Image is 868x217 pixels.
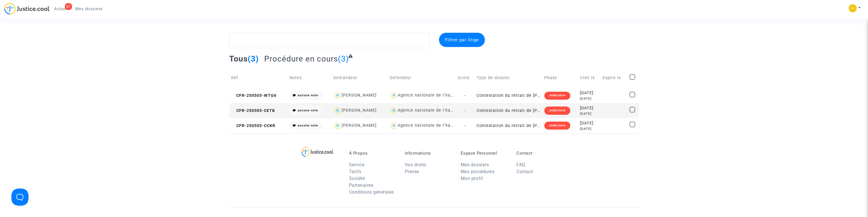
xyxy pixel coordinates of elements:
[71,5,107,13] a: Mes dossiers
[405,169,419,174] a: Presse
[264,54,338,64] span: Procédure en cours
[445,37,479,42] span: Filtrer par litige
[331,68,387,88] td: Demandeur
[65,3,72,10] div: 47
[349,169,362,174] a: Tarifs
[464,93,466,98] span: -
[342,93,377,98] div: [PERSON_NAME]
[342,108,377,113] div: [PERSON_NAME]
[75,6,103,11] span: Mes dossiers
[349,162,365,167] a: Service
[342,123,377,128] div: [PERSON_NAME]
[580,111,599,116] div: [DATE]
[455,68,475,88] td: Score
[475,118,542,133] td: Contestation du retrait de [PERSON_NAME] par l'ANAH (mandataire)
[578,68,601,88] td: Créé le
[390,107,398,115] img: icon-user.svg
[475,88,542,103] td: Contestation du retrait de [PERSON_NAME] par l'ANAH (mandataire)
[580,120,599,126] div: [DATE]
[461,162,489,167] a: Mes dossiers
[288,68,331,88] td: Notes
[398,123,460,128] div: Agence nationale de l'habitat
[464,123,466,128] span: -
[349,189,394,195] a: Conditions générales
[301,147,333,157] img: logo-lg.svg
[349,176,365,181] a: Société
[464,108,466,113] span: -
[297,108,318,112] i: aucune note
[231,108,275,113] span: CFR-250505-CETB
[398,108,460,113] div: Agence nationale de l'habitat
[50,5,71,13] a: 47Actus
[388,68,455,88] td: Defendeur
[601,68,627,88] td: Expire le
[516,162,525,167] a: FAQ
[349,183,374,188] a: Partenaires
[475,68,542,88] td: Type de dossier
[231,93,276,98] span: CFR-250505-WTG6
[333,91,342,100] img: icon-user.svg
[11,189,28,206] iframe: Help Scout Beacon - Open
[405,151,452,156] p: Informations
[542,68,578,88] td: Phase
[297,93,318,97] i: aucune note
[297,124,318,127] i: aucune note
[4,3,50,15] img: jc-logo.svg
[544,107,570,114] div: Judiciaire
[398,93,460,98] div: Agence nationale de l'habitat
[390,91,398,100] img: icon-user.svg
[338,54,349,64] span: (3)
[461,151,508,156] p: Espace Personnel
[229,54,248,64] span: Tous
[580,105,599,111] div: [DATE]
[229,68,288,88] td: Réf.
[544,92,570,100] div: Judiciaire
[248,54,259,64] span: (3)
[475,103,542,118] td: Contestation du retrait de [PERSON_NAME] par l'ANAH (mandataire)
[405,162,426,167] a: Vos droits
[333,122,342,130] img: icon-user.svg
[333,107,342,115] img: icon-user.svg
[54,6,66,11] span: Actus
[231,123,275,128] span: CFR-250505-CCKR
[544,122,570,130] div: Judiciaire
[349,151,396,156] p: À Propos
[516,169,533,174] a: Contact
[580,90,599,96] div: [DATE]
[849,4,857,12] img: 7fd9fe3e7813943f5ae83c539b20bb66
[461,176,483,181] a: Mon profil
[390,122,398,130] img: icon-user.svg
[516,151,564,156] p: Contact
[461,169,494,174] a: Mes procédures
[580,96,599,101] div: [DATE]
[580,126,599,131] div: [DATE]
